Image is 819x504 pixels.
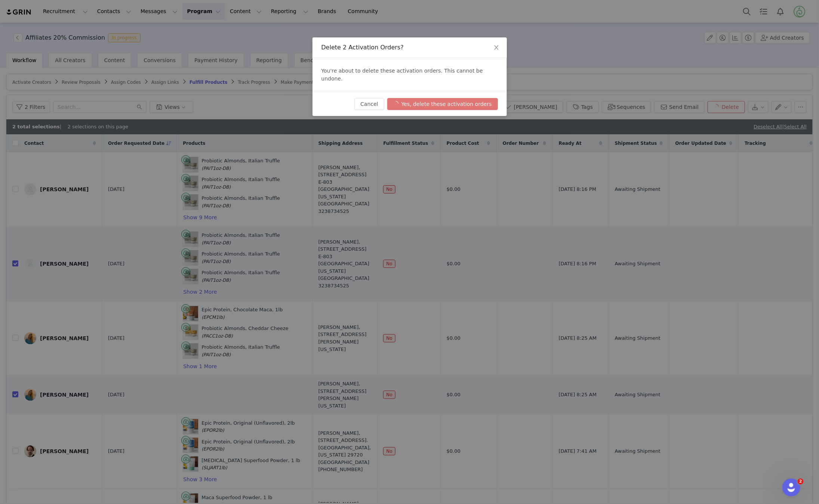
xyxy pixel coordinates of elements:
div: Delete 2 Activation Orders? [321,43,498,52]
button: Close [486,37,507,58]
div: You're about to delete these activation orders. This cannot be undone. [312,58,507,92]
span: 2 [798,479,804,485]
i: icon: close [493,45,499,51]
button: Cancel [354,98,384,110]
iframe: Intercom live chat [782,479,800,497]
